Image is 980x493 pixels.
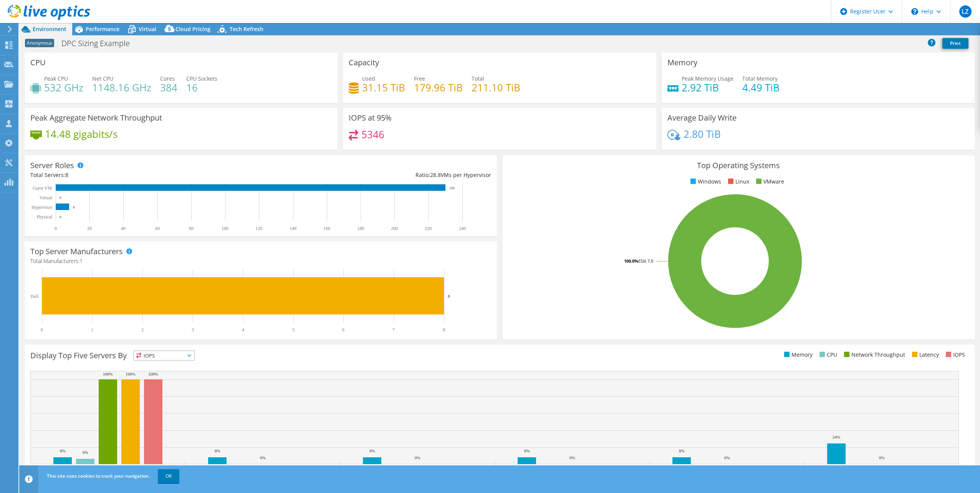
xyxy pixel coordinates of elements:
h1: DPC Sizing Example [58,39,142,48]
h4: Total Manufacturers: [30,257,491,265]
text: Guest VM [33,185,52,191]
a: Print [942,38,968,49]
text: 240 [459,226,466,231]
text: 0 [60,215,61,219]
h4: 384 [160,83,177,92]
text: 0 [55,226,57,231]
span: Peak Memory Usage [682,75,733,82]
text: Physical [36,214,52,220]
a: OK [158,469,179,483]
h4: 532 GHz [44,83,83,92]
h4: 2.92 TiB [682,83,733,92]
text: 140 [290,226,296,231]
text: 180 [357,226,364,231]
text: 230 [449,186,455,190]
text: 0% [415,455,420,460]
h3: IOPS at 95% [349,114,392,122]
tspan: 100.0% [624,258,638,264]
text: 0 [60,196,61,200]
span: 1 [79,257,83,265]
li: IOPS [944,351,965,359]
span: IOPS [134,351,194,360]
h3: Average Daily Write [667,114,737,122]
text: 6% [83,450,88,455]
span: Virtual [139,25,156,33]
text: 7 [392,327,395,333]
h4: 1148.16 GHz [92,83,151,92]
span: CPU Sockets [186,75,217,82]
h3: Top Server Manufacturers [30,247,123,256]
h3: Capacity [349,58,379,67]
text: 8 [448,294,450,298]
text: Hypervisor [31,205,52,210]
span: LZ [959,5,972,18]
h4: 14.48 gigabits/s [45,130,118,138]
text: 100% [126,372,136,376]
h4: 211.10 TiB [472,83,520,92]
span: Free [414,75,425,82]
h3: Memory [667,58,697,67]
span: Cores [160,75,175,82]
text: 8% [215,448,220,453]
li: Network Throughput [842,351,905,359]
text: 0% [569,455,575,460]
text: 5 [292,327,295,333]
span: Tech Refresh [230,25,263,33]
h4: 5346 [361,130,384,139]
h4: 31.15 TiB [362,83,405,92]
tspan: ESXi 7.0 [638,258,653,264]
text: 8% [369,448,375,453]
span: Net CPU [92,75,113,82]
div: Total Servers: [30,171,261,179]
text: 200 [391,226,398,231]
text: 40 [121,226,126,231]
text: 24% [833,435,840,439]
span: Environment [33,25,66,33]
text: 4 [242,327,244,333]
text: 8 [443,327,445,333]
h3: Top Operating Systems [508,161,969,170]
text: 100 [222,226,228,231]
text: 3 [192,327,194,333]
text: 60 [155,226,160,231]
li: Windows [689,177,721,186]
text: 100% [148,372,158,376]
text: 20 [87,226,92,231]
h4: 2.80 TiB [684,130,721,138]
h3: Server Roles [30,161,74,170]
text: 80 [189,226,194,231]
text: Virtual [40,195,53,200]
span: Peak CPU [44,75,68,82]
li: Latency [910,351,939,359]
text: 8 [73,205,75,209]
span: 28.8 [430,171,441,179]
text: 0% [260,455,266,460]
h3: CPU [30,58,46,67]
text: 8% [679,448,685,453]
span: Total [472,75,484,82]
text: 2 [141,327,144,333]
li: Linux [726,177,749,186]
text: 0% [724,455,730,460]
text: 1 [91,327,93,333]
svg: \n [911,8,918,15]
text: Dell [30,294,38,299]
h4: 179.96 TiB [414,83,463,92]
span: This site uses cookies to track your navigation. [47,473,150,479]
li: Memory [782,351,813,359]
span: 8 [65,171,68,179]
li: VMware [754,177,784,186]
h4: 4.49 TiB [742,83,780,92]
span: Performance [86,25,119,33]
text: 220 [425,226,432,231]
text: 160 [323,226,330,231]
text: 0% [879,455,885,460]
text: 0 [41,327,43,333]
span: Total Memory [742,75,778,82]
text: 100% [103,372,113,376]
h3: Peak Aggregate Network Throughput [30,114,162,122]
span: Cloud Pricing [175,25,210,33]
text: 8% [60,448,66,453]
span: Used [362,75,375,82]
div: Ratio: VMs per Hypervisor [261,171,491,179]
